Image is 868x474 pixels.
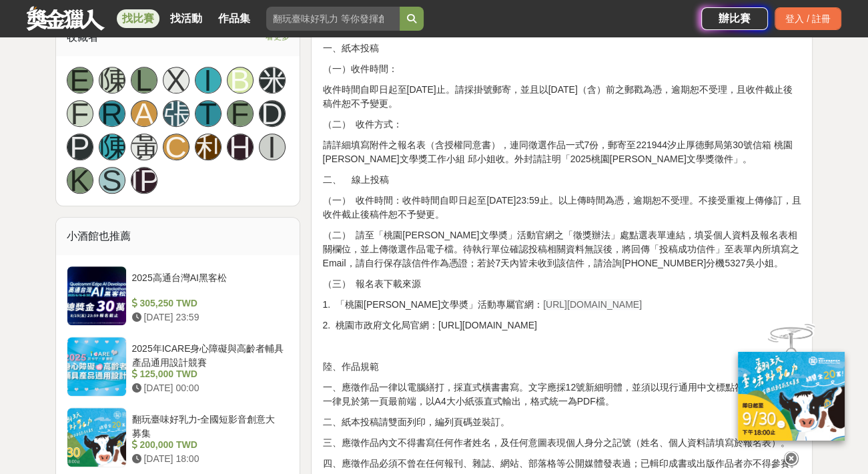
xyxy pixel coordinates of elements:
a: 辦比賽 [701,7,768,30]
p: （一） 收件時間：收件時間自即日起至[DATE]23:59止。以上傳時間為憑，逾期恕不受理。不接受重複上傳修訂，且收件截止後稿件恕不予變更。 [322,194,801,222]
div: 翻玩臺味好乳力-全國短影音創意大募集 [132,413,284,438]
a: F [227,100,254,127]
a: C [163,134,189,160]
p: 一、紙本投稿 [322,41,801,55]
a: 作品集 [213,9,256,28]
a: I [259,134,286,160]
div: 200,000 TWD [132,438,284,452]
a: 陳 [99,134,125,160]
a: S [99,167,125,194]
p: 收件時間自即日起至[DATE]止。請採掛號郵寄，並且以[DATE]（含）前之郵戳為憑，逾期恕不受理，且收件截止後稿件恕不予變更。 [322,83,801,111]
p: 請詳細填寫附件之報名表（含授權同意書），連同徵選作品一式7份，郵寄至221944汐止厚德郵局第30號信箱 桃園[PERSON_NAME]文學獎工作小組 邱小姐收。外封請註明「2025桃園[PER... [322,138,801,166]
div: 登入 / 註冊 [775,7,841,30]
p: （一）收件時間： [322,62,801,76]
a: 2025年ICARE身心障礙與高齡者輔具產品通用設計競賽 125,000 TWD [DATE] 00:00 [67,336,290,397]
a: H [227,134,254,160]
a: L [131,67,157,93]
p: （三） 報名表下載來源 [322,277,801,291]
a: P [67,134,93,160]
a: 找活動 [165,9,207,28]
p: 二、 線上投稿 [322,173,801,187]
span: [URL][DOMAIN_NAME] [543,299,642,310]
a: K [67,167,93,194]
div: 2025高通台灣AI黑客松 [132,271,284,296]
div: [DATE] 23:59 [132,310,284,324]
div: 305,250 TWD [132,296,284,310]
p: 陸、作品規範 [322,360,801,374]
p: 2. 桃園市政府文化局官網：[URL][DOMAIN_NAME] [322,318,801,332]
a: X [163,67,189,93]
a: 利 [195,134,222,160]
a: 米 [259,67,286,93]
div: [DATE] 00:00 [132,381,284,395]
a: [PERSON_NAME] [131,167,157,194]
a: I [195,67,222,93]
a: T [195,100,222,127]
div: 2025年ICARE身心障礙與高齡者輔具產品通用設計競賽 [132,342,284,367]
a: B [227,67,254,93]
a: E [67,67,93,93]
div: 125,000 TWD [132,367,284,381]
a: R [99,100,125,127]
p: （二） 請至「桃園[PERSON_NAME]文學奬」活動官網之「徵獎辦法」處點選表單連結，填妥個人資料及報名表相關欄位，並上傳徵選作品電子檔。待執行單位確認投稿相關資料無誤後，將回傳「投稿成功信... [322,228,801,270]
p: 二、紙本投稿請雙面列印，編列頁碼並裝訂。 [322,415,801,429]
p: 一、應徵作品一律以電腦繕打，採直式橫書書寫。文字應採12號新細明體，並須以現行通用中文標點符號。作品題目一律見於第一頁最前端，以A4大小紙張直式輸出，格式統一為PDF檔。 [322,381,801,409]
a: 找比賽 [117,9,159,28]
p: （二） 收件方式： [322,117,801,132]
div: [DATE] 18:00 [132,452,284,466]
p: 四、應徵作品必須不曾在任何報刊、雜誌、網站、部落格等公開媒體發表過；已輯印成書或出版作品者亦不得參賽。 [322,457,801,471]
p: 三、應徵作品內文不得書寫任何作者姓名，及任何意圖表現個人身分之記號（姓名、個人資料請填寫於報名表）。 [322,436,801,450]
a: 陳 [99,67,125,93]
a: F [67,100,93,127]
img: c171a689-fb2c-43c6-a33c-e56b1f4b2190.jpg [738,350,845,439]
a: 張 [163,100,189,127]
a: 黃 [131,134,157,160]
a: 翻玩臺味好乳力-全國短影音創意大募集 200,000 TWD [DATE] 18:00 [67,407,290,467]
p: 1. 「桃園[PERSON_NAME]文學奬」活動專屬官網： [322,298,801,312]
div: 小酒館也推薦 [56,218,300,255]
a: D [259,100,286,127]
input: 翻玩臺味好乳力 等你發揮創意！ [266,7,400,31]
a: 2025高通台灣AI黑客松 305,250 TWD [DATE] 23:59 [67,266,290,326]
a: A [131,100,157,127]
